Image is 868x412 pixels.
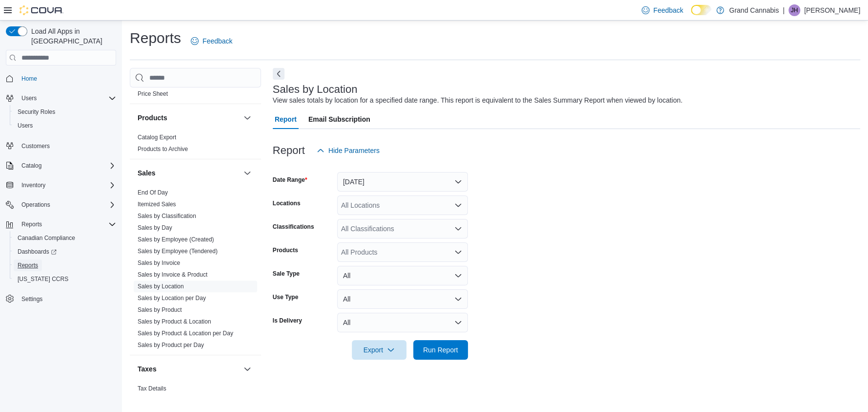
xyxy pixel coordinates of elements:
[138,90,168,98] span: Price Sheet
[2,138,120,152] button: Customers
[138,306,182,314] span: Sales by Product
[638,0,687,20] a: Feedback
[18,140,54,152] a: Customers
[273,176,307,184] label: Date Range
[18,179,49,191] button: Inventory
[423,345,458,355] span: Run Report
[337,289,468,309] button: All
[273,84,358,95] h3: Sales by Location
[2,178,120,192] button: Inventory
[337,172,468,192] button: [DATE]
[21,220,42,228] span: Reports
[138,247,218,255] span: Sales by Employee (Tendered)
[14,260,42,271] a: Reports
[2,159,120,173] button: Catalog
[337,266,468,285] button: All
[18,248,57,256] span: Dashboards
[27,26,116,46] span: Load All Apps in [GEOGRAPHIC_DATA]
[18,293,46,305] a: Settings
[138,364,240,374] button: Taxes
[454,248,462,256] button: Open list of options
[691,5,711,15] input: Dark Mode
[10,231,120,245] button: Canadian Compliance
[352,340,406,360] button: Export
[138,168,156,178] h3: Sales
[18,179,116,191] span: Inventory
[2,198,120,212] button: Operations
[273,293,298,301] label: Use Type
[138,212,196,220] span: Sales by Classification
[138,318,211,325] a: Sales by Product & Location
[313,141,384,160] button: Hide Parameters
[18,92,116,104] span: Users
[273,270,300,278] label: Sale Type
[358,340,401,360] span: Export
[138,224,172,231] a: Sales by Day
[14,246,116,258] span: Dashboards
[14,106,116,118] span: Security Roles
[242,167,253,179] button: Sales
[308,109,370,129] span: Email Subscription
[18,92,40,104] button: Users
[18,160,45,172] button: Catalog
[18,160,116,172] span: Catalog
[788,4,800,16] div: Jack Huitema
[21,181,45,189] span: Inventory
[18,108,55,116] span: Security Roles
[138,385,166,392] a: Tax Details
[10,259,120,272] button: Reports
[138,385,166,392] span: Tax Details
[138,295,206,302] a: Sales by Location per Day
[2,71,120,86] button: Home
[14,273,72,285] a: [US_STATE] CCRS
[14,260,116,271] span: Reports
[138,224,172,232] span: Sales by Day
[18,275,68,283] span: [US_STATE] CCRS
[18,234,75,242] span: Canadian Compliance
[138,213,196,219] a: Sales by Classification
[138,330,233,337] a: Sales by Product & Location per Day
[14,273,116,285] span: Washington CCRS
[21,142,50,150] span: Customers
[18,122,33,130] span: Users
[273,223,314,231] label: Classifications
[18,261,38,269] span: Reports
[138,271,207,278] a: Sales by Invoice & Product
[653,5,683,15] span: Feedback
[202,36,232,46] span: Feedback
[10,119,120,132] button: Users
[138,113,240,123] button: Products
[138,342,204,348] a: Sales by Product per Day
[10,105,120,119] button: Security Roles
[18,293,116,305] span: Settings
[130,131,261,159] div: Products
[791,4,798,16] span: JH
[187,31,236,51] a: Feedback
[18,73,41,85] a: Home
[130,383,261,410] div: Taxes
[729,4,779,16] p: Grand Cannabis
[454,225,462,233] button: Open list of options
[21,201,50,209] span: Operations
[337,313,468,332] button: All
[2,292,120,306] button: Settings
[273,199,301,207] label: Locations
[138,236,214,243] a: Sales by Employee (Created)
[138,341,204,349] span: Sales by Product per Day
[138,145,188,153] span: Products to Archive
[138,248,218,255] a: Sales by Employee (Tendered)
[138,201,176,208] a: Itemized Sales
[2,91,120,105] button: Users
[2,217,120,231] button: Reports
[273,95,683,106] div: View sales totals by location for a specified date range. This report is equivalent to the Sales ...
[413,340,468,360] button: Run Report
[18,72,116,85] span: Home
[21,75,37,83] span: Home
[130,88,261,104] div: Pricing
[14,106,59,118] a: Security Roles
[138,113,167,123] h3: Products
[138,133,176,141] span: Catalog Export
[14,232,116,244] span: Canadian Compliance
[242,112,253,124] button: Products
